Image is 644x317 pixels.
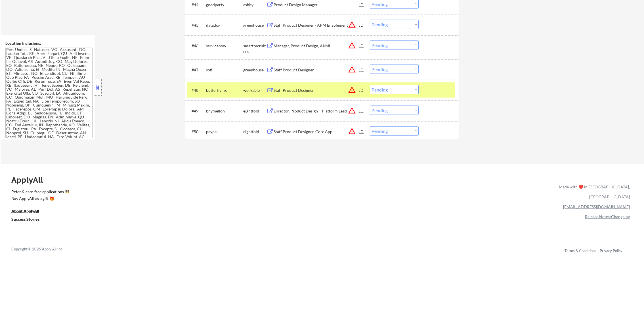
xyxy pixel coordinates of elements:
[11,217,39,222] u: Success Stories
[359,41,364,51] div: JD
[243,129,267,135] div: eightfold
[274,43,359,49] div: Manager, Product Design, AI/ML
[348,21,356,29] button: warning_amber
[11,246,77,252] div: Copyright © 2025 Apply All Inc
[11,216,47,224] a: Success Stories
[206,2,243,8] div: goodparty
[243,2,267,8] div: ashby
[348,127,356,135] button: warning_amber
[11,208,47,215] a: About ApplyAll
[348,86,356,94] button: warning_amber
[274,129,359,135] div: Staff Product Designer, Core App
[192,129,202,135] div: #50
[274,88,359,93] div: Staff Product Designer
[243,108,267,114] div: eightfold
[206,129,243,135] div: paypal
[192,67,202,73] div: #47
[274,2,359,8] div: Product Design Manager
[557,182,630,202] div: Made with ❤️ in [GEOGRAPHIC_DATA], [GEOGRAPHIC_DATA]
[565,248,596,253] a: Terms & Conditions
[192,2,202,8] div: #44
[11,196,68,203] a: Buy ApplyAll as a gift 🎁
[192,22,202,28] div: #45
[11,209,39,213] u: About ApplyAll
[192,43,202,49] div: #46
[11,175,50,185] div: ApplyAll
[243,67,267,73] div: greenhouse
[11,190,440,196] a: Refer & earn free applications 👯‍♀️
[563,204,630,209] a: [EMAIL_ADDRESS][DOMAIN_NAME]
[274,67,359,73] div: Staff Product Designer
[600,248,622,253] a: Privacy Policy
[348,41,356,49] button: warning_amber
[348,107,356,114] button: warning_amber
[192,88,202,93] div: #48
[359,85,364,95] div: JD
[206,108,243,114] div: bnymellon
[359,65,364,75] div: JD
[348,65,356,73] button: warning_amber
[11,197,68,201] div: Buy ApplyAll as a gift 🎁
[192,108,202,114] div: #49
[206,22,243,28] div: datadog
[274,22,359,28] div: Staff Product Designer - APM Enablement
[243,22,267,28] div: greenhouse
[206,67,243,73] div: sofi
[359,126,364,137] div: JD
[359,20,364,30] div: JD
[243,43,267,54] div: smartrecruiters
[585,214,630,219] a: Release Notes/Changelog
[274,108,359,114] div: Director, Product Design – Platform Lead
[5,41,93,46] div: Location Inclusions:
[359,106,364,116] div: JD
[206,43,243,49] div: servicenow
[206,88,243,93] div: butterflymx
[243,88,267,93] div: workable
